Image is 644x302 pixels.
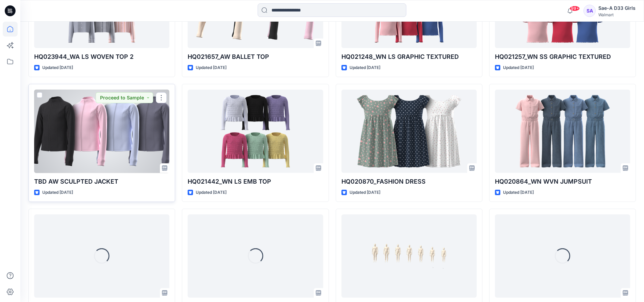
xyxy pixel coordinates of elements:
p: Updated [DATE] [42,64,73,71]
a: HQ021442_WN LS EMB TOP [188,90,323,173]
a: TBD AW SCULPTED JACKET [34,90,169,173]
a: ASTM D33 Plus Numeric size run [341,214,477,298]
p: HQ023944_WA LS WOVEN TOP 2 [34,52,169,62]
p: Updated [DATE] [350,64,380,71]
p: Updated [DATE] [42,189,73,196]
div: Walmart [598,12,636,17]
p: HQ021257_WN SS GRAPHIC TEXTURED [495,52,630,62]
p: HQ020870_FASHION DRESS [341,177,477,186]
p: HQ021248_WN LS GRAPHIC TEXTURED [341,52,477,62]
div: SA [583,5,596,17]
p: TBD AW SCULPTED JACKET [34,177,169,186]
a: HQ020870_FASHION DRESS [341,90,477,173]
p: Updated [DATE] [503,189,534,196]
p: HQ021442_WN LS EMB TOP [188,177,323,186]
a: HQ020864_WN WVN JUMPSUIT [495,90,630,173]
p: HQ021657_AW BALLET TOP [188,52,323,62]
p: Updated [DATE] [196,189,226,196]
p: Updated [DATE] [350,189,380,196]
div: Sae-A D33 Girls [598,4,636,12]
span: 99+ [570,6,580,11]
p: HQ020864_WN WVN JUMPSUIT [495,177,630,186]
p: Updated [DATE] [503,64,534,71]
p: Updated [DATE] [196,64,226,71]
